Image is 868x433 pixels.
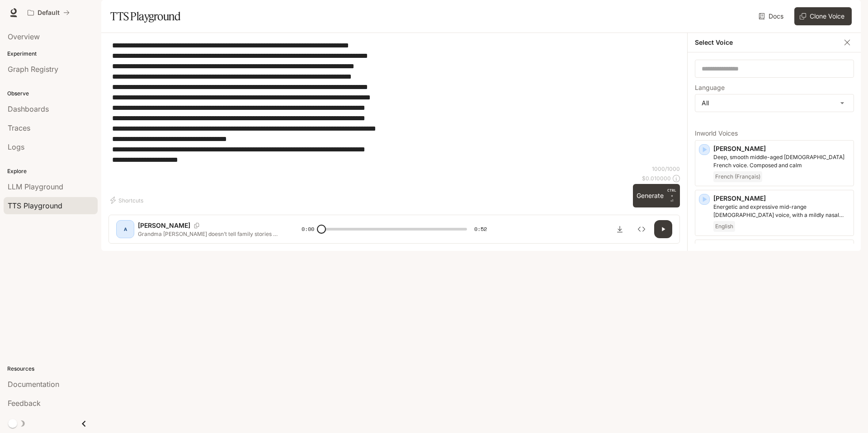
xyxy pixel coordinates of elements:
[713,153,850,169] p: Deep, smooth middle-aged male French voice. Composed and calm
[138,221,190,230] p: [PERSON_NAME]
[474,225,487,234] span: 0:52
[632,220,651,238] button: Inspect
[757,7,787,25] a: Docs
[38,9,60,17] p: Default
[633,184,680,207] button: GenerateCTRL +⏎
[110,7,180,25] h1: TTS Playground
[302,225,314,234] span: 0:00
[713,203,850,219] p: Energetic and expressive mid-range male voice, with a mildly nasal quality
[695,85,725,91] p: Language
[695,94,854,112] div: All
[713,221,735,232] span: English
[190,223,203,228] button: Copy Voice ID
[713,194,850,203] p: [PERSON_NAME]
[713,144,850,153] p: [PERSON_NAME]
[118,222,132,236] div: A
[794,7,852,25] button: Clone Voice
[24,4,74,22] button: All workspaces
[138,230,280,238] p: Grandma [PERSON_NAME] doesn’t tell family stories as freely as Mom does, but I know that she was ...
[108,193,147,207] button: Shortcuts
[667,188,676,204] p: ⏎
[695,130,854,136] p: Inworld Voices
[713,171,762,182] span: French (Français)
[611,220,629,238] button: Download audio
[667,188,676,198] p: CTRL +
